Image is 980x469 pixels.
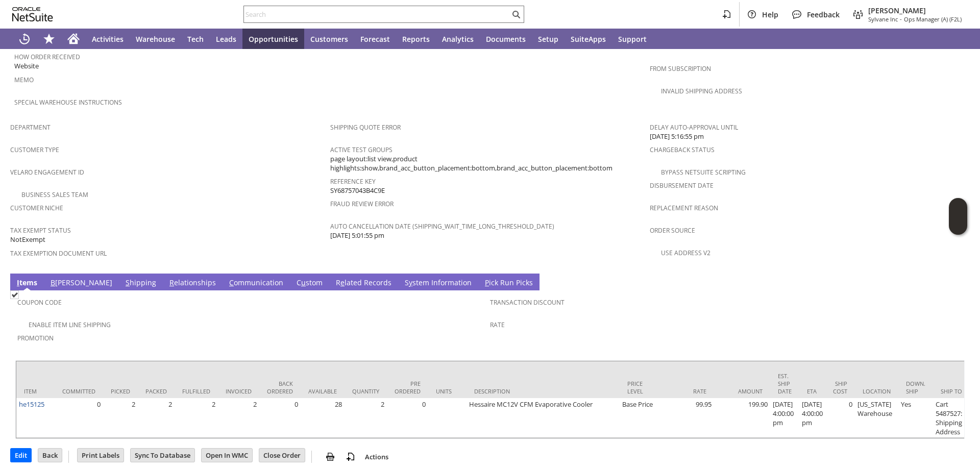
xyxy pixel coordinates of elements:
a: Forecast [354,29,396,49]
a: Chargeback Status [650,145,715,154]
span: NotExempt [10,235,45,244]
input: Search [244,8,510,20]
a: Support [612,29,653,49]
a: Leads [210,29,242,49]
div: Pre Ordered [395,380,421,395]
a: Tax Exemption Document URL [10,249,107,258]
div: Description [474,387,612,395]
td: Cart 5487527: Shipping Address [933,398,971,438]
img: add-record.svg [345,451,357,463]
span: [PERSON_NAME] [868,6,962,15]
div: Down. Ship [906,380,925,395]
a: Recent Records [12,29,37,49]
span: R [169,278,174,287]
div: Invoiced [226,387,252,395]
a: Use Address V2 [661,249,710,257]
td: 2 [175,398,218,438]
span: Feedback [807,10,840,19]
span: S [126,278,130,287]
a: Business Sales Team [21,190,88,199]
a: Documents [480,29,532,49]
a: B[PERSON_NAME] [48,278,115,289]
div: Ship To [941,387,964,395]
a: System Information [402,278,474,289]
input: Edit [11,449,31,462]
a: Invalid Shipping Address [661,87,742,95]
iframe: Click here to launch Oracle Guided Learning Help Panel [949,198,967,235]
span: Website [14,61,39,71]
div: Rate [666,387,706,395]
span: Tech [187,34,204,44]
td: 0 [259,398,301,438]
input: Open In WMC [202,449,252,462]
span: e [340,278,345,287]
a: Promotion [17,334,54,342]
div: Available [308,387,337,395]
a: How Order Received [14,53,80,61]
div: Quantity [352,387,379,395]
span: Reports [402,34,430,44]
td: 199.90 [714,398,770,438]
a: Activities [86,29,130,49]
a: Custom [294,278,325,289]
a: Enable Item Line Shipping [29,320,111,329]
td: 0 [55,398,103,438]
a: Home [61,29,86,49]
a: Special Warehouse Instructions [14,98,122,107]
a: Fraud Review Error [330,200,394,208]
svg: Recent Records [18,33,31,45]
span: [DATE] 5:16:55 pm [650,132,704,141]
a: Shipping Quote Error [330,123,401,132]
span: Warehouse [136,34,175,44]
span: Sylvane Inc [868,15,898,23]
a: Reference Key [330,177,376,186]
span: SY68757043B4C9E [330,186,385,195]
span: Oracle Guided Learning Widget. To move around, please hold and drag [949,217,967,235]
div: Shortcuts [37,29,61,49]
a: Related Records [333,278,394,289]
td: [DATE] 4:00:00 pm [770,398,799,438]
span: Setup [538,34,558,44]
td: 99.95 [658,398,714,438]
span: C [229,278,234,287]
span: B [51,278,55,287]
span: Leads [216,34,236,44]
div: Price Level [627,380,650,395]
a: Coupon Code [17,298,62,307]
a: Auto Cancellation Date (shipping_wait_time_long_threshold_date) [330,222,554,231]
a: From Subscription [650,64,711,73]
span: SuiteApps [571,34,606,44]
div: Committed [62,387,95,395]
a: Analytics [436,29,480,49]
div: Location [863,387,891,395]
a: Order Source [650,226,695,235]
div: Item [24,387,47,395]
a: Warehouse [130,29,181,49]
span: Documents [486,34,526,44]
a: SuiteApps [565,29,612,49]
svg: logo [12,7,53,21]
a: Memo [14,76,34,84]
span: page layout:list view,product highlights:show,brand_acc_button_placement:bottom,brand_acc_button_... [330,154,645,173]
div: Packed [145,387,167,395]
a: he15125 [19,400,44,409]
span: - [900,15,902,23]
span: Analytics [442,34,474,44]
a: Pick Run Picks [482,278,535,289]
td: Yes [898,398,933,438]
img: Checked [10,290,19,299]
td: 28 [301,398,345,438]
svg: Search [510,8,522,20]
div: ETA [807,387,818,395]
span: Ops Manager (A) (F2L) [904,15,962,23]
td: [US_STATE] Warehouse [855,398,898,438]
span: y [409,278,412,287]
td: Base Price [620,398,658,438]
div: Ship Cost [833,380,847,395]
div: Fulfilled [182,387,210,395]
a: Disbursement Date [650,181,714,190]
td: 0 [387,398,428,438]
a: Communication [227,278,286,289]
div: Units [436,387,459,395]
input: Close Order [259,449,305,462]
